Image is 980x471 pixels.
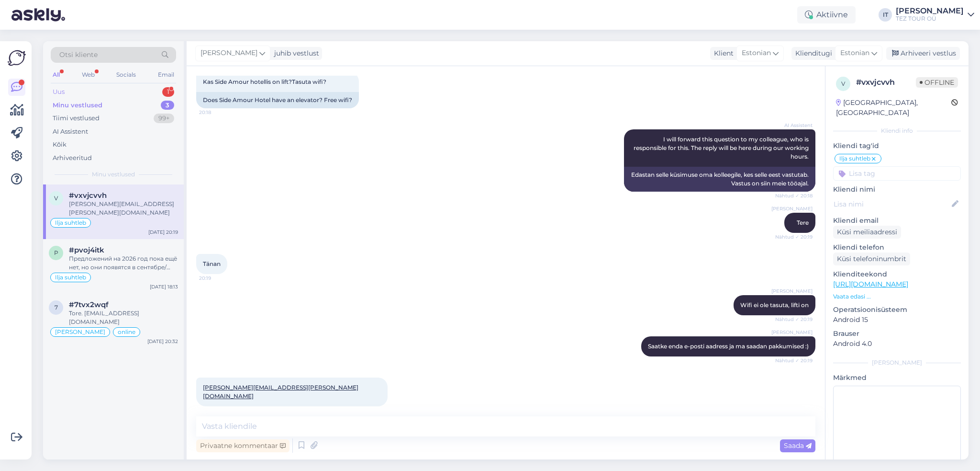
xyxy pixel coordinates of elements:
[833,242,961,253] p: Kliendi telefon
[54,195,58,202] span: v
[69,191,107,200] span: #vxvjcvvh
[916,77,958,88] span: Offline
[53,127,88,137] div: AI Assistent
[833,166,961,181] input: Lisa tag
[69,300,109,309] span: #7tvx2wqf
[775,357,813,364] span: Nähtud ✓ 20:19
[161,101,174,110] div: 3
[200,48,257,58] span: [PERSON_NAME]
[775,233,813,241] span: Nähtud ✓ 20:19
[775,316,813,323] span: Nähtud ✓ 20:19
[53,114,100,123] div: Tiimi vestlused
[53,101,102,110] div: Minu vestlused
[856,77,916,88] div: # vxvjcvvh
[69,254,178,272] div: Предложений на 2026 год пока ещё нет, но они появятся в сентябре/октябре.
[797,219,809,226] span: Tere
[775,192,813,199] span: Nähtud ✓ 20:18
[833,269,961,279] p: Klienditeekond
[771,287,813,295] span: [PERSON_NAME]
[199,275,235,282] span: 20:19
[833,292,961,301] p: Vaata edasi ...
[833,226,901,239] div: Küsi meiliaadressi
[833,126,961,135] div: Kliendi info
[833,373,961,383] p: Märkmed
[833,305,961,315] p: Operatsioonisüsteem
[147,338,178,345] div: [DATE] 20:32
[841,80,845,87] span: v
[833,329,961,339] p: Brauser
[203,78,326,85] span: Kas Side Amour hotellis on lift?Tasuta wifi?
[55,220,86,226] span: Ilja suhtleb
[710,48,734,58] div: Klient
[53,87,65,97] div: Uus
[797,6,856,23] div: Aktiivne
[69,200,178,217] div: [PERSON_NAME][EMAIL_ADDRESS][PERSON_NAME][DOMAIN_NAME]
[69,246,104,254] span: #pvoj4itk
[833,358,961,367] div: [PERSON_NAME]
[784,441,812,450] span: Saada
[742,48,771,58] span: Estonian
[53,140,67,149] div: Kõik
[791,48,832,58] div: Klienditugi
[886,47,960,60] div: Arhiveeri vestlus
[196,92,359,108] div: Does Side Amour Hotel have an elevator? Free wifi?
[118,329,135,335] span: online
[833,280,908,288] a: [URL][DOMAIN_NAME]
[833,184,961,195] p: Kliendi nimi
[896,15,964,23] div: TEZ TOUR OÜ
[833,141,961,151] p: Kliendi tag'id
[896,7,964,15] div: [PERSON_NAME]
[162,87,174,97] div: 1
[648,343,809,350] span: Saatke enda e-posti aadress ja ma saadan pakkumised :)
[199,407,235,414] span: 20:19
[624,167,815,192] div: Edastan selle küsimuse oma kolleegile, kes selle eest vastutab. Vastus on siin meie tööajal.
[840,48,869,58] span: Estonian
[156,69,176,81] div: Email
[55,275,86,280] span: Ilja suhtleb
[634,136,810,160] span: I will forward this question to my colleague, who is responsible for this. The reply will be here...
[836,98,951,118] div: [GEOGRAPHIC_DATA], [GEOGRAPHIC_DATA]
[777,122,813,129] span: AI Assistent
[114,69,138,81] div: Socials
[833,339,961,349] p: Android 4.0
[150,283,178,290] div: [DATE] 18:13
[59,50,98,60] span: Otsi kliente
[196,439,290,452] div: Privaatne kommentaar
[771,205,813,212] span: [PERSON_NAME]
[69,309,178,326] div: Tore. [EMAIL_ADDRESS][DOMAIN_NAME]
[839,156,870,161] span: Ilja suhtleb
[833,253,910,265] div: Küsi telefoninumbrit
[53,153,92,163] div: Arhiveeritud
[896,7,974,23] a: [PERSON_NAME]TEZ TOUR OÜ
[54,249,58,256] span: p
[148,229,178,236] div: [DATE] 20:19
[8,49,26,67] img: Askly Logo
[154,114,174,123] div: 99+
[833,216,961,226] p: Kliendi email
[92,170,135,179] span: Minu vestlused
[55,304,58,311] span: 7
[55,329,105,335] span: [PERSON_NAME]
[270,48,319,58] div: juhib vestlust
[833,315,961,325] p: Android 15
[51,69,62,81] div: All
[771,329,813,336] span: [PERSON_NAME]
[203,260,221,267] span: Tänan
[80,69,97,81] div: Web
[834,199,950,209] input: Lisa nimi
[740,301,809,309] span: Wifi ei ole tasuta, lifti on
[879,8,892,22] div: IT
[199,109,235,116] span: 20:18
[203,384,358,400] a: [PERSON_NAME][EMAIL_ADDRESS][PERSON_NAME][DOMAIN_NAME]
